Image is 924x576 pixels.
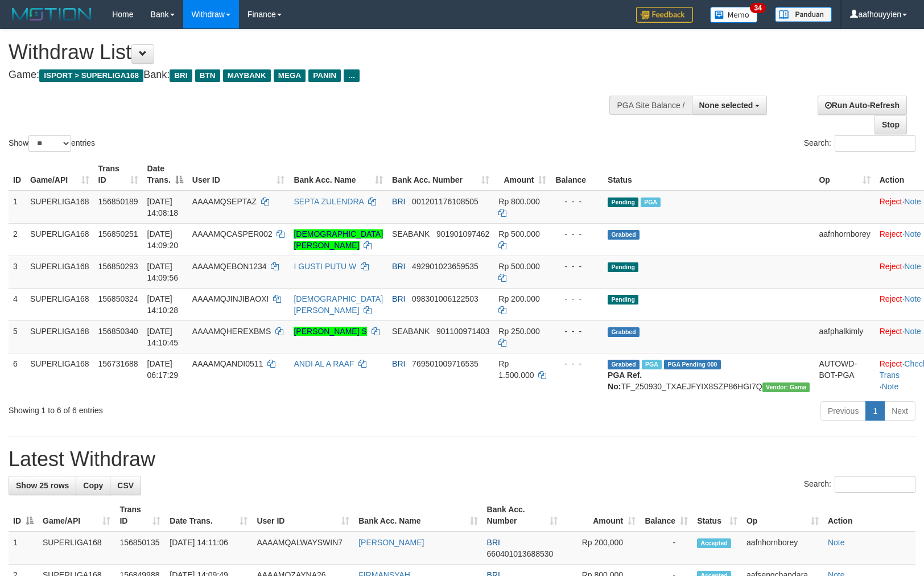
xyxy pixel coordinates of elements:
span: AAAAMQSEPTAZ [192,197,257,206]
span: MEGA [274,69,306,82]
td: SUPERLIGA168 [26,191,94,224]
a: Note [904,262,921,271]
span: Copy 769501009716535 to clipboard [412,359,478,368]
td: SUPERLIGA168 [26,256,94,288]
span: Pending [608,262,638,272]
span: BRI [392,262,405,271]
span: MAYBANK [223,69,271,82]
a: Reject [880,327,902,336]
span: Grabbed [608,360,640,369]
span: BRI [487,538,500,547]
span: Copy 098301006122503 to clipboard [412,294,478,303]
td: 5 [9,320,26,353]
img: Button%20Memo.svg [710,7,758,23]
td: SUPERLIGA168 [26,320,94,353]
span: Marked by aafsengchandara [641,198,661,207]
span: Rp 500.000 [498,262,539,271]
div: - - - [555,228,599,240]
a: Note [904,327,921,336]
span: Vendor URL: https://trx31.1velocity.biz [762,382,810,392]
span: CSV [117,481,134,490]
a: Note [904,197,921,206]
a: Stop [874,115,907,134]
td: 4 [9,288,26,320]
td: 6 [9,353,26,397]
th: Balance [551,158,603,191]
th: Amount: activate to sort column ascending [562,499,640,532]
span: [DATE] 14:10:45 [147,327,179,347]
span: Rp 500.000 [498,229,539,238]
span: AAAAMQEBON1234 [192,262,267,271]
th: Amount: activate to sort column ascending [494,158,551,191]
span: BTN [195,69,220,82]
span: [DATE] 14:09:56 [147,262,179,282]
a: Note [828,538,845,547]
span: Copy 001201176108505 to clipboard [412,197,478,206]
span: [DATE] 06:17:29 [147,359,179,380]
td: aafphalkimly [814,320,874,353]
th: User ID: activate to sort column ascending [188,158,290,191]
span: Copy 901901097462 to clipboard [436,229,489,238]
span: Copy 492901023659535 to clipboard [412,262,478,271]
span: 156731688 [98,359,138,368]
a: Reject [880,197,902,206]
h4: Game: Bank: [9,69,605,81]
div: Showing 1 to 6 of 6 entries [9,400,377,416]
span: BRI [392,359,405,368]
span: [DATE] 14:08:18 [147,197,179,217]
span: Pending [608,295,638,305]
span: 156850293 [98,262,138,271]
span: BRI [392,197,405,206]
span: Rp 250.000 [498,327,539,336]
a: CSV [110,476,141,495]
label: Show entries [9,135,95,152]
td: [DATE] 14:11:06 [165,532,252,565]
th: Bank Acc. Name: activate to sort column ascending [354,499,482,532]
span: [DATE] 14:09:20 [147,229,179,250]
div: - - - [555,293,599,305]
span: AAAAMQCASPER002 [192,229,273,238]
h1: Withdraw List [9,41,605,64]
a: [PERSON_NAME] S [294,327,366,336]
span: 156850189 [98,197,138,206]
td: AAAAMQALWAYSWIN7 [252,532,354,565]
span: PGA Pending [664,360,721,369]
a: Note [882,382,899,391]
span: ... [344,69,359,82]
a: 1 [865,401,885,421]
span: Grabbed [608,327,640,337]
a: [DEMOGRAPHIC_DATA][PERSON_NAME] [294,294,383,315]
a: I GUSTI PUTU W [294,262,356,271]
span: None selected [699,101,753,110]
div: - - - [555,326,599,337]
th: ID [9,158,26,191]
span: 156850340 [98,327,138,336]
th: Bank Acc. Number: activate to sort column ascending [482,499,563,532]
th: Bank Acc. Name: activate to sort column ascending [289,158,387,191]
span: Copy 901100971403 to clipboard [436,327,489,336]
td: AUTOWD-BOT-PGA [814,353,874,397]
span: BRI [392,294,405,303]
div: - - - [555,261,599,272]
a: Copy [76,476,110,495]
td: 3 [9,256,26,288]
td: SUPERLIGA168 [26,288,94,320]
a: Reject [880,229,902,238]
img: Feedback.jpg [636,7,693,23]
th: Status: activate to sort column ascending [692,499,742,532]
td: SUPERLIGA168 [26,353,94,397]
th: Op: activate to sort column ascending [814,158,874,191]
th: Op: activate to sort column ascending [742,499,823,532]
a: [PERSON_NAME] [358,538,424,547]
th: Date Trans.: activate to sort column descending [143,158,188,191]
a: SEPTA ZULENDRA [294,197,364,206]
div: - - - [555,196,599,207]
td: aafnhornborey [814,223,874,256]
td: 2 [9,223,26,256]
span: Rp 200.000 [498,294,539,303]
span: AAAAMQANDI0511 [192,359,263,368]
td: aafnhornborey [742,532,823,565]
th: Balance: activate to sort column ascending [640,499,692,532]
td: - [640,532,692,565]
span: Copy 660401013688530 to clipboard [487,549,554,558]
